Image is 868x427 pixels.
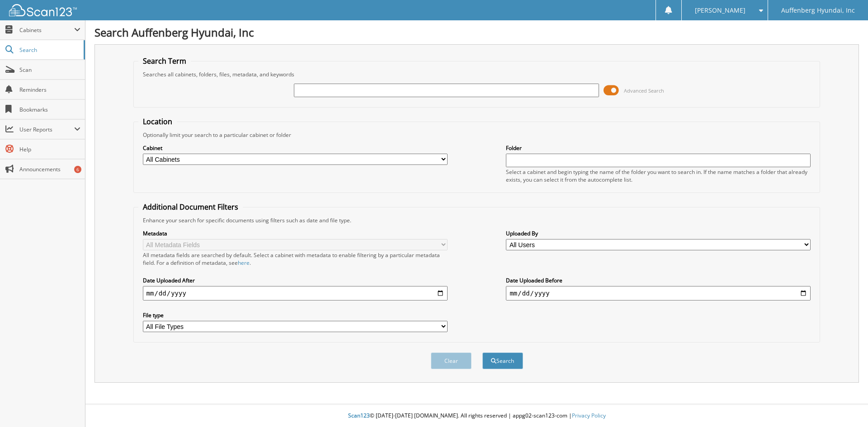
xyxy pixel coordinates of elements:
label: Folder [506,144,811,152]
a: Privacy Policy [572,412,606,419]
label: Metadata [143,230,448,237]
span: Advanced Search [624,87,664,94]
span: Scan123 [348,412,370,419]
label: Uploaded By [506,230,811,237]
span: Auffenberg Hyundai, Inc [781,8,855,13]
input: start [143,286,448,300]
legend: Additional Document Filters [138,202,243,212]
label: Date Uploaded Before [506,277,811,284]
div: All metadata fields are searched by default. Select a cabinet with metadata to enable filtering b... [143,251,448,267]
img: scan123-logo-white.svg [9,4,77,16]
span: Scan [19,66,80,74]
button: Search [482,352,523,369]
h1: Search Auffenberg Hyundai, Inc [94,25,859,40]
div: Optionally limit your search to a particular cabinet or folder [138,131,816,139]
div: © [DATE]-[DATE] [DOMAIN_NAME]. All rights reserved | appg02-scan123-com | [85,405,868,427]
legend: Location [138,117,177,127]
label: Date Uploaded After [143,277,448,284]
span: Help [19,145,80,153]
label: File type [143,311,448,319]
span: Reminders [19,86,80,94]
label: Cabinet [143,144,448,152]
div: Enhance your search for specific documents using filters such as date and file type. [138,216,816,224]
legend: Search Term [138,56,191,66]
span: [PERSON_NAME] [695,8,745,13]
input: end [506,286,811,300]
span: Search [19,46,79,54]
div: 6 [74,166,81,173]
a: here [238,259,250,267]
span: Cabinets [19,26,74,34]
div: Select a cabinet and begin typing the name of the folder you want to search in. If the name match... [506,168,811,183]
div: Searches all cabinets, folders, files, metadata, and keywords [138,70,816,78]
button: Clear [431,352,472,369]
span: Announcements [19,165,80,173]
span: User Reports [19,126,74,133]
span: Bookmarks [19,106,80,113]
